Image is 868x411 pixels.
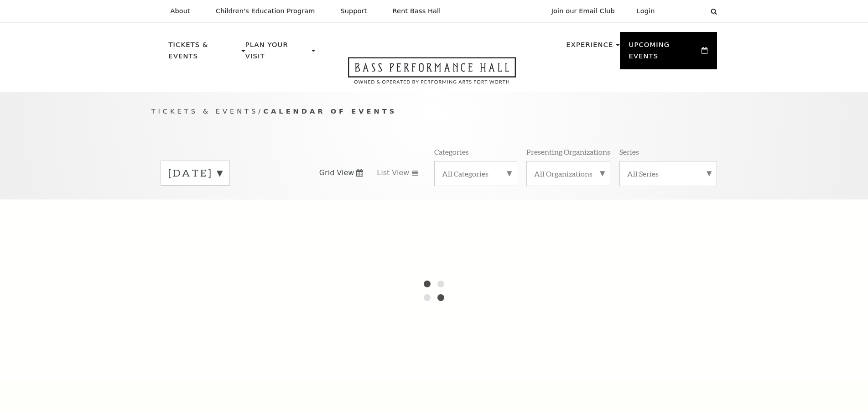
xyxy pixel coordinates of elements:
[434,147,469,156] p: Categories
[619,147,639,156] p: Series
[263,107,397,115] span: Calendar of Events
[393,7,441,15] p: Rent Bass Hall
[216,7,315,15] p: Children's Education Program
[534,169,603,178] label: All Organizations
[377,168,409,178] span: List View
[566,39,613,56] p: Experience
[670,7,702,16] select: Select:
[526,147,610,156] p: Presenting Organizations
[442,169,509,178] label: All Categories
[341,7,367,15] p: Support
[627,169,709,178] label: All Series
[151,106,717,117] p: /
[319,168,354,178] span: Grid View
[629,39,700,67] p: Upcoming Events
[245,39,309,67] p: Plan Your Visit
[151,107,259,115] span: Tickets & Events
[171,7,190,15] p: About
[168,166,222,180] label: [DATE]
[169,39,239,67] p: Tickets & Events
